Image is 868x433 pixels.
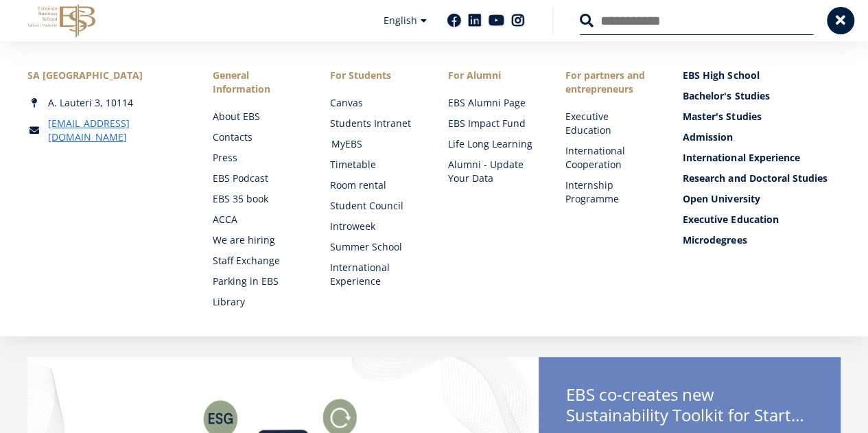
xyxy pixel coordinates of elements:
a: Executive Education [565,110,655,137]
a: EBS 35 book [213,192,303,206]
a: Room rental [330,178,420,192]
a: International Experience [330,261,420,288]
a: Staff Exchange [213,254,303,268]
a: Canvas [330,96,420,110]
a: EBS Podcast [213,172,303,185]
a: Research and Doctoral Studies [683,172,841,185]
a: Introweek [330,220,420,233]
a: Microdegrees [683,233,841,247]
div: A. Lauteri 3, 10114 [27,96,185,110]
span: Sustainability Toolkit for Startups [566,405,813,425]
a: Alumni - Update Your Data [448,158,538,185]
a: Open University [683,192,841,206]
a: We are hiring [213,233,303,247]
a: Linkedin [468,14,482,27]
a: EBS Alumni Page [448,96,538,110]
a: Youtube [489,14,504,27]
a: Timetable [330,158,420,172]
a: Master's Studies [683,110,841,124]
a: For Students [330,69,420,82]
a: Students Intranet [330,117,420,130]
a: [EMAIL_ADDRESS][DOMAIN_NAME] [48,117,185,144]
a: Executive Education [683,213,841,226]
span: EBS co-creates new [566,384,813,430]
div: SA [GEOGRAPHIC_DATA] [27,69,185,82]
a: Bachelor's Studies [683,89,841,103]
a: ACCA [213,213,303,226]
a: Contacts [213,130,303,144]
a: Admission [683,130,841,144]
a: Instagram [511,14,525,27]
a: MyEBS [331,137,421,151]
a: Library [213,295,303,309]
a: Summer School [330,240,420,254]
span: For Alumni [448,69,538,82]
a: Parking in EBS [213,274,303,288]
span: For partners and entrepreneurs [565,69,655,96]
a: EBS Impact Fund [448,117,538,130]
a: International Experience [683,151,841,165]
a: Press [213,151,303,165]
a: Facebook [447,14,461,27]
span: General Information [213,69,303,96]
a: EBS High School [683,69,841,82]
a: Life Long Learning [448,137,538,151]
a: Internship Programme [565,178,655,206]
a: About EBS [213,110,303,124]
a: Student Council [330,199,420,213]
a: International Cooperation [565,144,655,172]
